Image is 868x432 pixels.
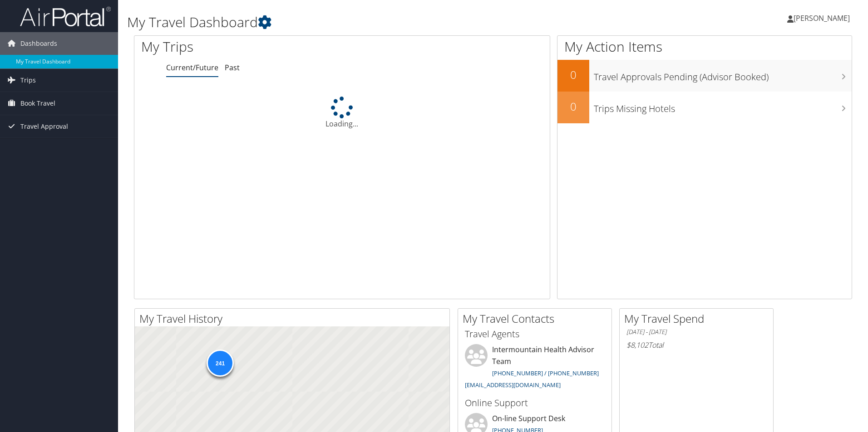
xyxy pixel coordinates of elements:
h2: 0 [557,99,589,114]
a: [PERSON_NAME] [787,5,859,32]
h1: My Travel Dashboard [127,13,615,32]
span: $8,102 [626,340,648,350]
img: airportal-logo.png [20,6,111,27]
h2: My Travel Spend [624,311,773,326]
h3: Travel Approvals Pending (Advisor Booked) [594,66,852,83]
span: Travel Approval [20,115,68,138]
a: [PHONE_NUMBER] / [PHONE_NUMBER] [492,369,599,377]
div: 241 [207,349,234,377]
span: Trips [20,69,36,92]
a: Past [225,63,240,73]
h3: Trips Missing Hotels [594,98,852,115]
div: Loading... [134,97,550,129]
span: Book Travel [20,92,55,115]
h2: My Travel History [139,311,449,326]
h3: Online Support [465,397,605,409]
h1: My Action Items [557,37,852,56]
h3: Travel Agents [465,328,605,340]
span: [PERSON_NAME] [794,13,850,23]
h6: Total [626,340,766,350]
a: [EMAIL_ADDRESS][DOMAIN_NAME] [465,381,561,389]
h2: 0 [557,67,589,83]
h1: My Trips [141,37,370,56]
a: 0Travel Approvals Pending (Advisor Booked) [557,60,852,92]
li: Intermountain Health Advisor Team [460,344,609,393]
h2: My Travel Contacts [463,311,612,326]
h6: [DATE] - [DATE] [626,328,766,336]
a: 0Trips Missing Hotels [557,92,852,123]
a: Current/Future [166,63,218,73]
span: Dashboards [20,32,57,55]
